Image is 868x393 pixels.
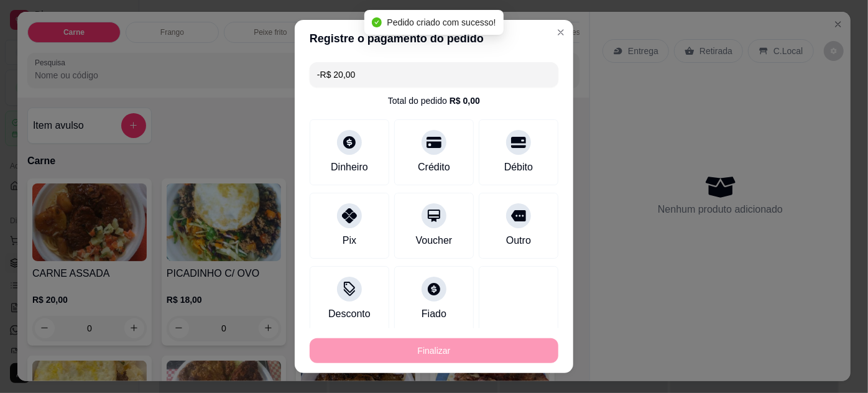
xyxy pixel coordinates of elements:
div: Fiado [422,307,446,321]
span: check-circle [372,17,382,27]
div: Outro [506,233,531,248]
div: Desconto [328,307,371,321]
div: Dinheiro [331,160,368,175]
div: Débito [504,160,533,175]
div: Pix [343,233,356,248]
div: Crédito [418,160,450,175]
button: Close [551,22,571,42]
input: Ex.: hambúrguer de cordeiro [317,62,551,87]
header: Registre o pagamento do pedido [295,20,573,57]
div: Voucher [416,233,453,248]
div: R$ 0,00 [450,95,480,107]
div: Total do pedido [388,95,480,107]
span: Pedido criado com sucesso! [387,17,496,27]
